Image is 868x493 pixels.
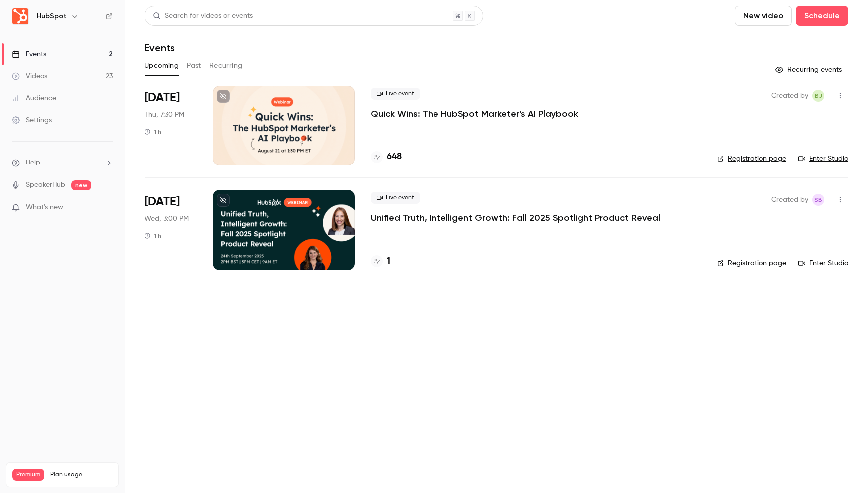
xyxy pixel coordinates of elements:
div: 1 h [145,128,161,136]
h6: HubSpot [37,11,67,21]
a: Registration page [717,154,786,164]
span: Premium [12,469,44,481]
span: Created by [771,90,808,102]
span: new [71,180,91,190]
span: Wed, 3:00 PM [145,214,189,224]
a: 648 [371,150,402,164]
button: New video [735,6,792,26]
div: Videos [12,71,47,81]
h4: 648 [387,150,402,164]
a: Enter Studio [798,258,848,268]
li: help-dropdown-opener [12,158,113,168]
div: Settings [12,115,52,125]
a: Enter Studio [798,154,848,164]
span: Bailey Jarriel [812,90,824,102]
span: What's new [26,202,63,213]
a: Unified Truth, Intelligent Growth: Fall 2025 Spotlight Product Reveal [371,212,660,224]
a: Quick Wins: The HubSpot Marketer's AI Playbook [371,108,578,120]
span: [DATE] [145,194,180,210]
h4: 1 [387,255,390,268]
span: Live event [371,192,420,204]
div: Audience [12,93,56,103]
a: Registration page [717,258,786,268]
button: Recurring [209,58,243,74]
button: Schedule [796,6,848,26]
span: Sharan Bansal [812,194,824,206]
span: BJ [815,90,822,102]
span: Plan usage [50,471,112,479]
div: Search for videos or events [153,11,253,21]
span: SB [814,194,822,206]
span: Help [26,158,40,168]
div: Aug 21 Thu, 12:30 PM (America/Chicago) [145,86,197,165]
button: Past [187,58,201,74]
div: 1 h [145,232,161,240]
button: Upcoming [145,58,179,74]
button: Recurring events [771,62,848,78]
a: 1 [371,255,390,268]
span: Live event [371,88,420,100]
span: [DATE] [145,90,180,106]
div: Sep 24 Wed, 2:00 PM (Europe/London) [145,190,197,270]
a: SpeakerHub [26,180,65,190]
img: HubSpot [12,8,28,24]
h1: Events [145,42,175,54]
div: Events [12,49,46,59]
span: Created by [771,194,808,206]
span: Thu, 7:30 PM [145,110,184,120]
